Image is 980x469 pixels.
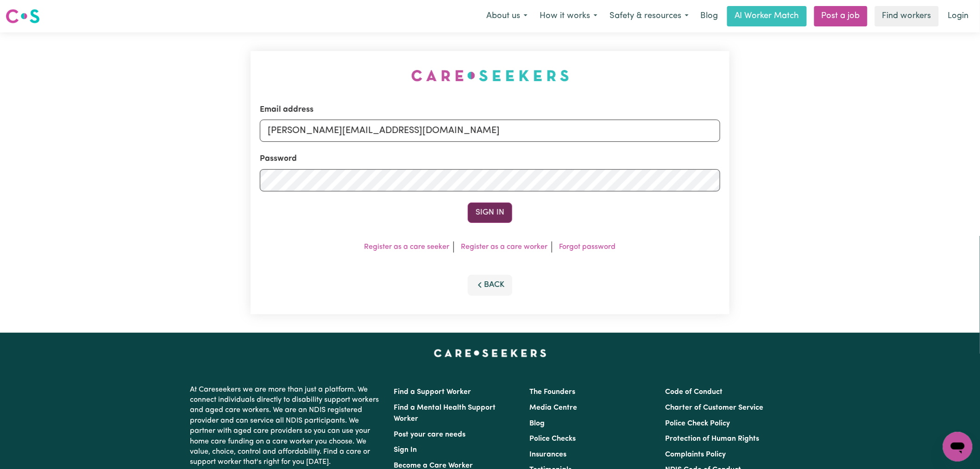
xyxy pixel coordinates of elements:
[695,6,723,26] a: Blog
[942,6,974,26] a: Login
[260,104,314,116] label: Email address
[529,435,576,443] a: Police Checks
[666,435,760,443] a: Protection of Human Rights
[260,120,720,142] input: Email address
[666,404,764,412] a: Charter of Customer Service
[6,8,40,25] img: Careseekers logo
[468,203,512,223] button: Sign In
[529,388,575,396] a: The Founders
[394,404,496,423] a: Find a Mental Health Support Worker
[394,446,417,454] a: Sign In
[434,349,547,357] a: Careseekers home page
[529,451,566,458] a: Insurances
[394,431,465,438] a: Post your care needs
[666,451,726,458] a: Complaints Policy
[559,243,616,251] a: Forgot password
[461,243,548,251] a: Register as a care worker
[666,420,730,427] a: Police Check Policy
[364,243,450,251] a: Register as a care seeker
[943,432,973,462] iframe: Button to launch messaging window
[814,6,867,26] a: Post a job
[468,275,512,295] button: Back
[603,6,695,26] button: Safety & resources
[666,388,723,396] a: Code of Conduct
[875,6,939,26] a: Find workers
[6,6,40,27] a: Careseekers logo
[727,6,807,26] a: AI Worker Match
[529,404,577,412] a: Media Centre
[529,420,545,427] a: Blog
[480,6,534,26] button: About us
[260,153,297,165] label: Password
[534,6,603,26] button: How it works
[394,388,471,396] a: Find a Support Worker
